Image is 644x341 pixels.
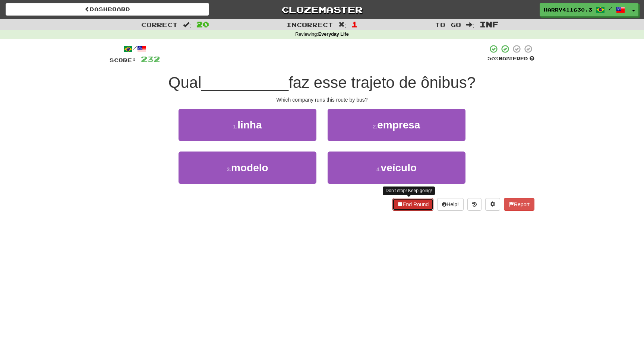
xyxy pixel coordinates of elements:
[383,187,435,195] div: Don't stop! Keep going!
[540,3,629,16] a: Harry411630.3 /
[351,20,358,29] span: 1
[141,21,178,28] span: Correct
[373,124,378,130] small: 2 .
[288,74,476,91] span: faz esse trajeto de ônibus?
[381,162,417,173] span: veículo
[437,198,464,211] button: Help!
[183,22,191,28] span: :
[110,57,136,63] span: Score:
[231,162,268,173] span: modelo
[504,198,534,211] button: Report
[6,3,209,16] a: Dashboard
[202,74,289,91] span: __________
[377,119,420,131] span: empresa
[233,124,237,130] small: 1 .
[318,32,349,37] strong: Everyday Life
[392,198,433,211] button: End Round
[376,166,381,172] small: 4 .
[110,44,160,54] div: /
[338,22,347,28] span: :
[141,54,160,64] span: 232
[237,119,262,131] span: linha
[328,109,465,141] button: 2.empresa
[179,152,316,184] button: 3.modelo
[168,74,202,91] span: Qual
[487,55,534,62] div: Mastered
[467,198,482,211] button: Round history (alt+y)
[196,20,209,29] span: 20
[179,109,316,141] button: 1.linha
[286,21,333,28] span: Incorrect
[110,96,534,103] div: Which company runs this route by bus?
[609,6,612,11] span: /
[480,20,499,29] span: Inf
[544,6,592,13] span: Harry411630.3
[328,152,465,184] button: 4.veículo
[487,55,499,61] span: 50 %
[220,3,424,16] a: Clozemaster
[466,22,474,28] span: :
[227,166,231,172] small: 3 .
[435,21,461,28] span: To go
